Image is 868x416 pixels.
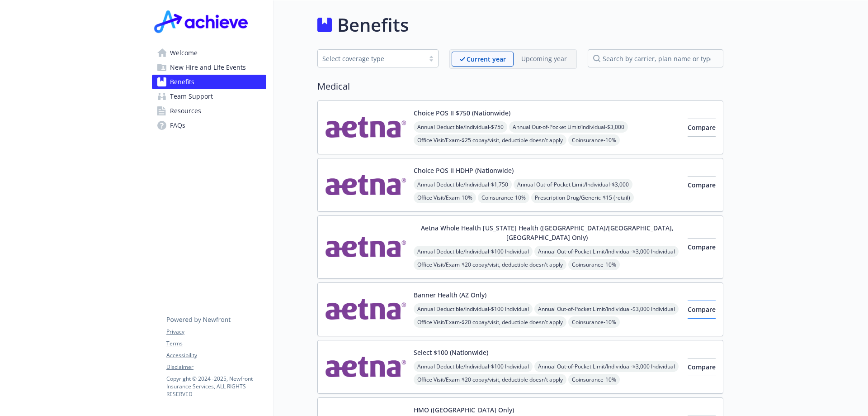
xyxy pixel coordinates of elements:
span: Office Visit/Exam - 10% [414,192,476,203]
button: HMO ([GEOGRAPHIC_DATA] Only) [414,405,514,415]
a: Disclaimer [166,363,266,371]
span: Upcoming year [514,52,575,67]
a: Resources [152,104,266,118]
button: Compare [688,119,716,137]
img: Aetna Inc carrier logo [325,290,406,329]
span: Annual Deductible/Individual - $750 [414,121,507,133]
span: Office Visit/Exam - $20 copay/visit, deductible doesn't apply [414,374,566,385]
a: New Hire and Life Events [152,60,266,75]
p: Upcoming year [521,54,567,63]
span: Office Visit/Exam - $20 copay/visit, deductible doesn't apply [414,316,566,328]
span: Compare [688,181,716,189]
p: Current year [467,54,506,64]
a: Welcome [152,46,266,60]
div: Select coverage type [322,54,420,63]
a: Benefits [152,75,266,89]
span: Office Visit/Exam - $25 copay/visit, deductible doesn't apply [414,134,566,146]
span: Benefits [170,75,194,89]
h2: Medical [317,80,723,93]
span: Coinsurance - 10% [568,259,620,270]
span: FAQs [170,118,185,133]
h1: Benefits [337,11,409,38]
img: Aetna Inc carrier logo [325,166,406,204]
span: New Hire and Life Events [170,60,246,75]
span: Compare [688,243,716,251]
span: Resources [170,104,201,118]
button: Choice POS II HDHP (Nationwide) [414,166,514,175]
span: Office Visit/Exam - $20 copay/visit, deductible doesn't apply [414,259,566,270]
img: Aetna Inc carrier logo [325,108,406,147]
span: Annual Deductible/Individual - $100 Individual [414,361,533,372]
span: Annual Out-of-Pocket Limit/Individual - $3,000 Individual [534,303,679,315]
a: Accessibility [166,351,266,359]
span: Annual Deductible/Individual - $100 Individual [414,246,533,257]
button: Compare [688,238,716,256]
button: Compare [688,358,716,376]
span: Coinsurance - 10% [568,316,620,328]
input: search by carrier, plan name or type [588,49,723,67]
span: Annual Out-of-Pocket Limit/Individual - $3,000 [514,179,632,190]
span: Annual Deductible/Individual - $1,750 [414,179,512,190]
button: Select $100 (Nationwide) [414,348,488,357]
p: Copyright © 2024 - 2025 , Newfront Insurance Services, ALL RIGHTS RESERVED [166,375,266,398]
span: Prescription Drug/Generic - $15 (retail) [531,192,634,203]
img: Aetna Inc carrier logo [325,223,406,271]
a: Privacy [166,328,266,336]
button: Compare [688,301,716,319]
span: Coinsurance - 10% [568,374,620,385]
span: Annual Out-of-Pocket Limit/Individual - $3,000 Individual [534,361,679,372]
span: Team Support [170,89,213,104]
span: Annual Out-of-Pocket Limit/Individual - $3,000 Individual [534,246,679,257]
span: Compare [688,305,716,314]
a: FAQs [152,118,266,133]
a: Terms [166,339,266,348]
button: Choice POS II $750 (Nationwide) [414,108,510,118]
span: Compare [688,123,716,132]
span: Coinsurance - 10% [478,192,529,203]
span: Welcome [170,46,198,60]
img: Aetna Inc carrier logo [325,348,406,386]
button: Banner Health (AZ Only) [414,290,486,300]
span: Annual Out-of-Pocket Limit/Individual - $3,000 [509,121,628,133]
button: Aetna Whole Health [US_STATE] Health ([GEOGRAPHIC_DATA]/[GEOGRAPHIC_DATA], [GEOGRAPHIC_DATA] Only) [414,223,680,242]
span: Compare [688,363,716,371]
a: Team Support [152,89,266,104]
span: Annual Deductible/Individual - $100 Individual [414,303,533,315]
span: Coinsurance - 10% [568,134,620,146]
button: Compare [688,176,716,194]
